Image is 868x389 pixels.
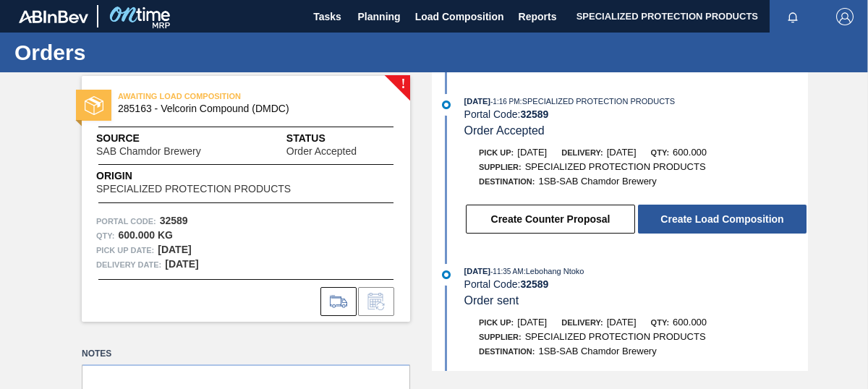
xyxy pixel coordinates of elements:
span: Order Accepted [286,146,357,157]
span: Reports [519,8,557,25]
span: Qty: [651,148,669,157]
span: SAB Chamdor Brewery [96,146,201,157]
span: [DATE] [517,317,547,328]
span: Destination: [479,177,535,186]
button: Create Counter Proposal [466,205,635,234]
strong: 600.000 KG [118,229,173,241]
span: Order Accepted [464,124,545,137]
span: Delivery: [561,318,603,327]
span: SPECIALIZED PROTECTION PRODUCTS [96,184,291,194]
span: [DATE] [607,147,637,158]
span: 285163 - Velcorin Compound (DMDC) [118,103,380,114]
strong: 32589 [160,215,188,226]
img: Logout [836,8,854,25]
span: 600.000 [673,317,707,328]
span: Order sent [464,294,519,307]
button: Create Load Composition [638,205,807,234]
span: 1SB-SAB Chamdor Brewery [538,176,656,187]
span: Supplier: [479,163,522,171]
span: Pick up: [479,148,514,157]
span: [DATE] [464,97,490,106]
strong: 32589 [520,108,548,120]
span: - 1:16 PM [490,98,520,106]
img: TNhmsLtSVTkK8tSr43FrP2fwEKptu5GPRR3wAAAABJRU5ErkJggg== [19,10,88,23]
span: SPECIALIZED PROTECTION PRODUCTS [525,161,706,172]
span: [DATE] [464,267,490,275]
span: Delivery: [561,148,603,157]
span: Origin [96,168,327,184]
span: - 11:35 AM [490,268,524,275]
span: SPECIALIZED PROTECTION PRODUCTS [525,331,706,342]
div: Portal Code: [464,108,808,120]
span: Tasks [312,8,344,25]
span: 1SB-SAB Chamdor Brewery [538,346,656,356]
span: [DATE] [607,317,637,328]
strong: [DATE] [158,244,191,255]
span: Destination: [479,347,535,356]
strong: [DATE] [165,258,198,270]
img: status [85,96,103,115]
div: Inform order change [358,287,394,316]
span: Planning [358,8,401,25]
img: atual [442,101,451,109]
div: Go to Load Composition [320,287,357,316]
span: Load Composition [415,8,504,25]
span: Qty : [96,228,114,243]
span: Supplier: [479,333,522,341]
span: [DATE] [517,147,547,158]
label: Notes [82,343,410,364]
span: : Lebohang Ntoko [524,267,584,275]
span: 600.000 [673,147,707,158]
span: AWAITING LOAD COMPOSITION [118,89,320,103]
span: : SPECIALIZED PROTECTION PRODUCTS [520,97,676,106]
span: Pick up Date: [96,243,154,257]
span: Portal Code: [96,214,156,228]
h1: Orders [14,44,271,61]
span: Pick up: [479,318,514,327]
button: Notifications [770,7,816,27]
span: Status [286,131,396,146]
span: Source [96,131,244,146]
span: Qty: [651,318,669,327]
span: Delivery Date: [96,257,161,272]
strong: 32589 [520,278,548,290]
img: atual [442,270,451,279]
div: Portal Code: [464,278,808,290]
